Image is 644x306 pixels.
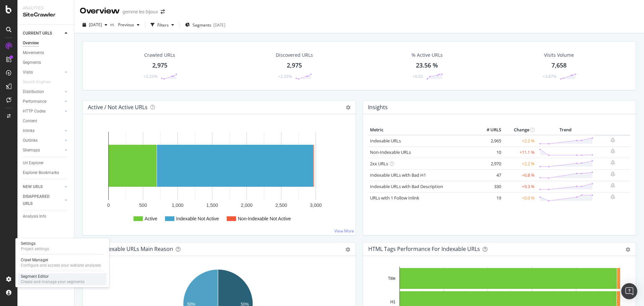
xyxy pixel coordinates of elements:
[626,247,630,252] div: gear
[503,135,536,147] td: +2.2 %
[476,181,503,192] td: 330
[368,103,388,112] h4: Insights
[346,105,351,110] i: Options
[21,279,85,285] div: Create and manage your segments
[23,40,39,47] div: Overview
[23,160,69,167] a: Url Explorer
[413,74,423,79] div: +0.02
[18,273,107,285] a: Segment EditorCreate and manage your segments
[275,203,287,208] text: 2,500
[621,283,637,299] div: Open Intercom Messenger
[157,22,169,28] div: Filters
[476,192,503,204] td: 19
[23,98,46,105] div: Performance
[23,98,63,105] a: Performance
[503,181,536,192] td: +9.3 %
[23,79,57,86] a: Search Engines
[23,147,40,154] div: Sitemaps
[370,183,443,189] a: Indexable URLs with Bad Description
[23,49,69,56] a: Movements
[476,146,503,158] td: 10
[23,183,43,190] div: NEW URLS
[23,137,63,144] a: Outlinks
[144,74,157,79] div: +2.23%
[182,19,228,30] button: Segments[DATE]
[107,203,110,208] text: 0
[610,194,615,200] div: bell-plus
[213,22,225,28] div: [DATE]
[23,108,63,115] a: HTTP Codes
[503,169,536,181] td: +6.8 %
[176,216,219,221] text: Indexable Not Active
[206,203,218,208] text: 1,500
[610,171,615,177] div: bell-plus
[193,22,211,28] span: Segments
[23,213,46,220] div: Analysis Info
[551,61,567,70] div: 7,658
[388,276,396,281] text: Title
[416,61,438,70] div: 23.56 %
[21,274,85,279] div: Segment Editor
[23,88,44,95] div: Distribution
[370,172,426,178] a: Indexable URLs with Bad H1
[21,241,49,246] div: Settings
[161,9,165,14] div: arrow-right-arrow-left
[88,125,348,230] svg: A chart.
[238,216,291,221] text: Non-Indexable Not Active
[368,246,480,252] div: HTML Tags Performance for Indexable URLs
[23,59,41,66] div: Segments
[370,195,419,201] a: URLs with 1 Follow Inlink
[23,30,52,37] div: CURRENT URLS
[412,52,443,58] div: % Active URLs
[503,125,536,135] th: Change
[287,61,302,70] div: 2,975
[23,69,33,76] div: Visits
[23,79,51,86] div: Search Engines
[23,118,37,125] div: Content
[476,125,503,135] th: # URLS
[503,146,536,158] td: +11.1 %
[23,69,63,76] a: Visits
[88,103,148,112] h4: Active / Not Active URLs
[23,137,38,144] div: Outlinks
[122,8,158,15] div: gemme les bijoux
[610,148,615,154] div: bell-plus
[23,169,59,176] div: Explorer Bookmarks
[23,118,69,125] a: Content
[23,49,44,56] div: Movements
[390,300,396,304] text: H1
[370,149,411,155] a: Non-Indexable URLs
[278,74,292,79] div: +2.23%
[276,52,313,58] div: Discovered URLs
[544,52,574,58] div: Visits Volume
[23,160,44,167] div: Url Explorer
[543,74,556,79] div: +3.87%
[368,125,476,135] th: Metric
[370,161,388,167] a: 2xx URLs
[144,52,175,58] div: Crawled URLs
[89,22,102,28] span: 2025 Sep. 22nd
[21,246,49,252] div: Project settings
[139,203,147,208] text: 500
[23,108,46,115] div: HTTP Codes
[476,158,503,169] td: 2,970
[148,19,177,30] button: Filters
[21,257,101,263] div: Crawl Manager
[476,169,503,181] td: 47
[241,203,253,208] text: 2,000
[23,127,63,134] a: Inlinks
[610,160,615,165] div: bell-plus
[610,137,615,143] div: bell-plus
[310,203,322,208] text: 3,000
[80,5,120,17] div: Overview
[110,21,115,27] span: vs
[23,30,63,37] a: CURRENT URLS
[23,59,69,66] a: Segments
[145,216,157,221] text: Active
[23,169,69,176] a: Explorer Bookmarks
[334,228,354,234] a: View More
[115,22,134,28] span: Previous
[503,158,536,169] td: +2.2 %
[370,138,401,144] a: Indexable URLs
